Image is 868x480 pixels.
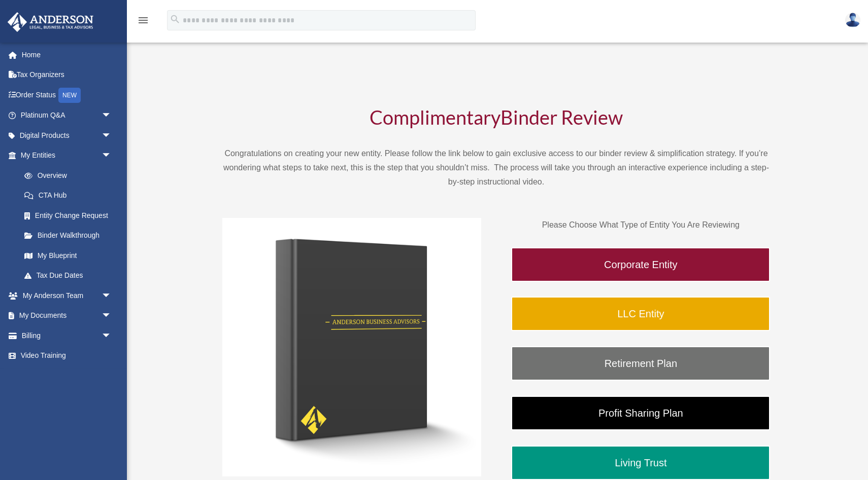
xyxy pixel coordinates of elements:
a: Overview [14,165,127,186]
a: Retirement Plan [511,346,770,381]
i: menu [137,14,149,26]
a: Tax Organizers [7,65,127,85]
a: Order StatusNEW [7,85,127,105]
span: arrow_drop_down [102,325,122,346]
span: arrow_drop_down [102,145,122,166]
a: Entity Change Request [14,205,127,226]
a: My Blueprint [14,245,127,266]
a: Digital Productsarrow_drop_down [7,125,127,145]
a: Billingarrow_drop_down [7,325,127,346]
a: menu [137,18,149,26]
img: User Pic [845,13,860,27]
a: CTA Hub [14,186,127,206]
p: Please Choose What Type of Entity You Are Reviewing [511,218,770,232]
img: Anderson Advisors Platinum Portal [5,12,96,32]
a: LLC Entity [511,297,770,331]
a: My Documentsarrow_drop_down [7,306,127,326]
a: My Anderson Teamarrow_drop_down [7,285,127,306]
a: Home [7,45,127,65]
a: Video Training [7,346,127,366]
a: Platinum Q&Aarrow_drop_down [7,105,127,126]
i: search [170,14,181,25]
a: Tax Due Dates [14,266,127,286]
a: Profit Sharing Plan [511,396,770,430]
div: NEW [58,88,81,103]
p: Congratulations on creating your new entity. Please follow the link below to gain exclusive acces... [222,146,771,189]
span: arrow_drop_down [102,306,122,326]
a: Living Trust [511,446,770,480]
span: arrow_drop_down [102,125,122,146]
span: arrow_drop_down [102,285,122,306]
a: Binder Walkthrough [14,226,122,246]
span: arrow_drop_down [102,105,122,126]
span: Complimentary [370,105,500,129]
a: My Entitiesarrow_drop_down [7,145,127,166]
a: Corporate Entity [511,247,770,282]
span: Binder Review [500,105,623,129]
